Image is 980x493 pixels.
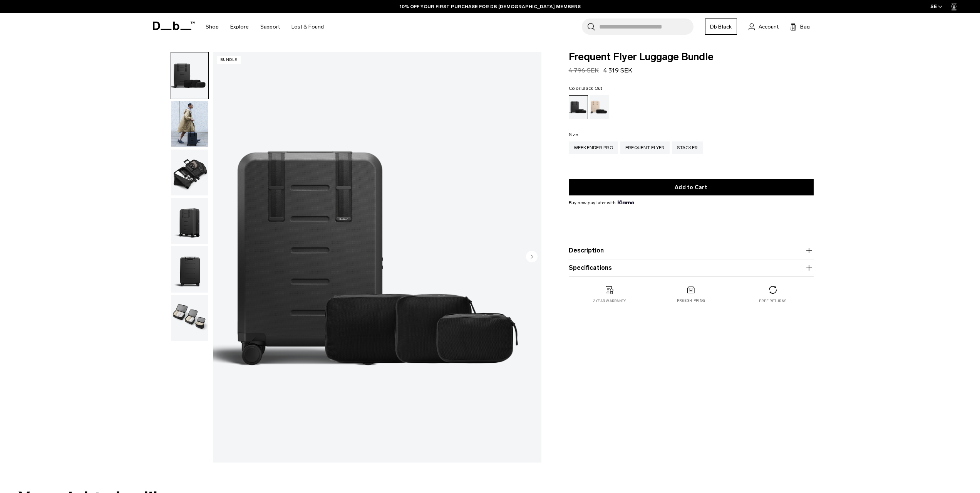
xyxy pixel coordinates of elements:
button: Next slide [526,251,538,264]
button: Frequent Flyer Luggage Bundle [171,294,209,342]
img: Frequent Flyer Luggage Bundle [171,52,208,99]
img: Frequent Flyer Luggage Bundle [171,198,208,244]
span: Frequent Flyer Luggage Bundle [569,52,814,62]
p: Free shipping [677,298,705,303]
legend: Color: [569,86,603,91]
img: {"height" => 20, "alt" => "Klarna"} [618,200,634,204]
li: 1 / 6 [213,52,541,463]
a: Frequent Flyer [620,141,670,154]
p: Bundle [217,56,241,64]
a: 10% OFF YOUR FIRST PURCHASE FOR DB [DEMOGRAPHIC_DATA] MEMBERS [400,3,581,10]
button: Specifications [569,263,814,273]
button: Frequent Flyer Luggage Bundle [171,52,209,99]
img: Frequent Flyer Luggage Bundle [171,295,208,341]
a: Shop [206,13,219,40]
img: Frequent Flyer Luggage Bundle [171,150,208,196]
button: Frequent Flyer Luggage Bundle [171,197,209,244]
img: Frequent Flyer Luggage Bundle [171,246,208,293]
a: Stacker [672,141,703,154]
a: Support [260,13,280,40]
a: Lost & Found [291,13,324,40]
a: Weekender Pro [569,141,618,154]
img: Frequent Flyer Luggage Bundle [213,52,541,463]
a: Account [749,22,779,31]
img: Frequent Flyer Luggage Bundle [171,101,208,147]
button: Frequent Flyer Luggage Bundle [171,246,209,293]
span: Buy now pay later with [569,199,634,206]
p: Free returns [759,298,786,304]
span: 4 319 SEK [603,67,632,74]
a: Fogbow Beige [590,95,609,119]
a: Black Out [569,95,588,119]
span: Black Out [581,86,602,91]
button: Bag [790,22,810,31]
legend: Size: [569,132,579,137]
button: Description [569,246,814,255]
button: Frequent Flyer Luggage Bundle [171,149,209,196]
nav: Main Navigation [200,13,330,40]
button: Frequent Flyer Luggage Bundle [171,101,209,148]
span: Bag [800,23,810,31]
a: Explore [230,13,249,40]
span: Account [759,23,779,31]
s: 4 796 SEK [569,67,599,74]
a: Db Black [705,19,737,35]
p: 2 year warranty [593,298,626,304]
button: Add to Cart [569,179,814,195]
